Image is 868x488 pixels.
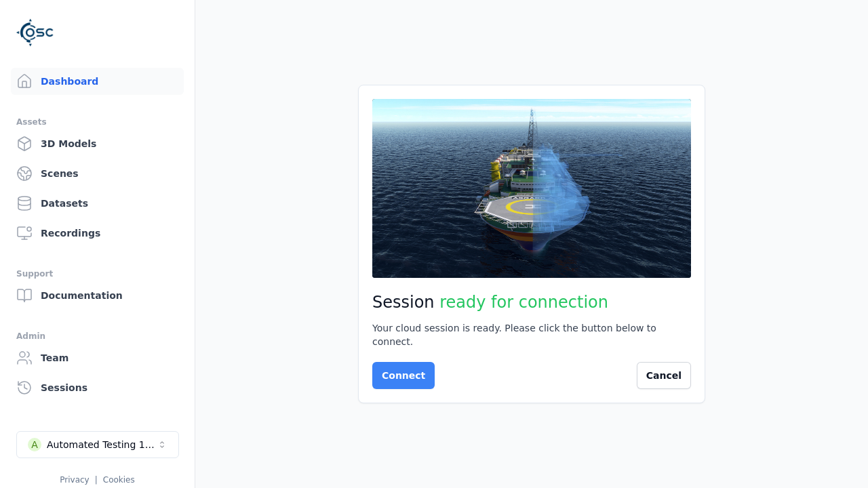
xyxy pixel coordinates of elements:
[103,475,135,485] a: Cookies
[372,362,435,389] button: Connect
[11,160,184,187] a: Scenes
[11,374,184,401] a: Sessions
[16,431,179,458] button: Select a workspace
[11,130,184,157] a: 3D Models
[60,475,89,485] a: Privacy
[16,14,54,52] img: Logo
[16,328,178,344] div: Admin
[28,438,41,451] div: A
[372,291,691,313] h2: Session
[95,475,98,485] span: |
[16,266,178,282] div: Support
[372,321,691,348] div: Your cloud session is ready. Please click the button below to connect.
[11,190,184,217] a: Datasets
[16,114,178,130] div: Assets
[11,282,184,309] a: Documentation
[11,220,184,247] a: Recordings
[11,68,184,95] a: Dashboard
[637,362,691,389] button: Cancel
[439,293,608,312] span: ready for connection
[11,344,184,371] a: Team
[47,438,157,451] div: Automated Testing 1 - Playwright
